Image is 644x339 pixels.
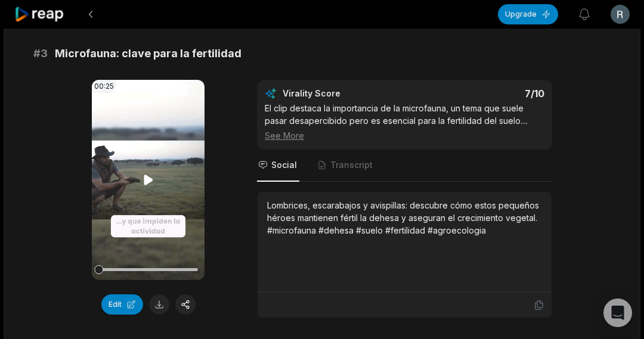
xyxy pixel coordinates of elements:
[33,45,48,62] span: # 3
[283,88,411,99] div: Virality Score
[265,129,544,142] div: See More
[92,80,205,280] video: Your browser does not support mp4 format.
[55,45,241,62] span: Microfauna: clave para la fertilidad
[265,102,544,142] div: El clip destaca la importancia de la microfauna, un tema que suele pasar desapercibido pero es es...
[603,298,632,327] div: Open Intercom Messenger
[267,199,542,237] div: Lombrices, escarabajos y avispillas: descubre cómo estos pequeños héroes mantienen fértil la dehe...
[101,294,143,315] button: Edit
[498,4,558,24] button: Upgrade
[257,150,552,182] nav: Tabs
[417,88,545,99] div: 7 /10
[271,159,297,171] span: Social
[330,159,373,171] span: Transcript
